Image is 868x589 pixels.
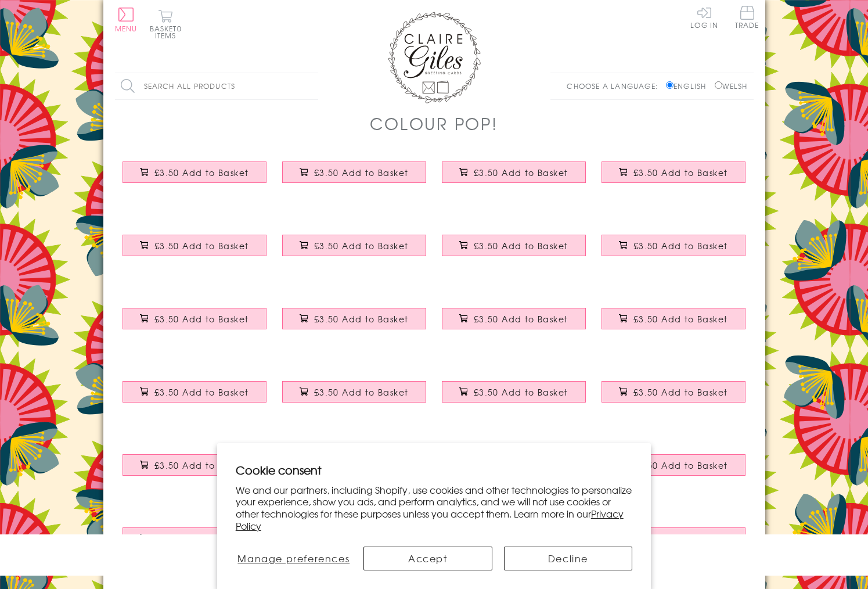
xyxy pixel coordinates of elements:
span: £3.50 Add to Basket [633,386,728,398]
h2: Cookie consent [236,462,633,478]
button: Decline [504,547,633,570]
button: £3.50 Add to Basket [123,308,266,329]
a: Birthday Card, Pink Shapes, Happy Birthday, text foiled in shiny gold £3.50 Add to Basket [434,299,594,349]
span: 0 items [155,23,182,41]
button: £3.50 Add to Basket [123,381,266,403]
label: Welsh [715,81,748,91]
button: £3.50 Add to Basket [602,308,745,329]
a: Birthday Card, Husband Yellow Chevrons, text foiled in shiny gold £3.50 Add to Basket [115,372,275,422]
a: Birthday Card, Dark Pink Stars, Happy Birthday, text foiled in shiny gold £3.50 Add to Basket [115,299,275,349]
button: £3.50 Add to Basket [442,381,586,403]
a: Birthday Card, Star Boyfriend, text foiled in shiny gold £3.50 Add to Basket [594,446,754,495]
span: £3.50 Add to Basket [314,167,409,178]
a: Birthday Card, Blue Stars, Happy Birthday, text foiled in shiny gold £3.50 Add to Basket [434,153,594,203]
button: £3.50 Add to Basket [123,454,266,476]
button: £3.50 Add to Basket [282,381,426,403]
span: £3.50 Add to Basket [154,313,249,325]
input: Search all products [115,73,318,99]
span: Menu [115,23,138,34]
a: Birthday Card, Flowers, Happy Birthday, text foiled in shiny gold £3.50 Add to Basket [594,299,754,349]
button: £3.50 Add to Basket [602,527,745,549]
button: £3.50 Add to Basket [442,235,586,256]
button: £3.50 Add to Basket [282,235,426,256]
button: £3.50 Add to Basket [282,161,426,183]
button: £3.50 Add to Basket [602,235,745,256]
span: £3.50 Add to Basket [474,240,568,252]
a: Birthday Card, Leaves, Happy Birthday, text foiled in shiny gold £3.50 Add to Basket [275,153,434,203]
button: £3.50 Add to Basket [602,381,745,403]
a: Birthday Card, Dots, Happy Birthday, text foiled in shiny gold £3.50 Add to Basket [434,226,594,276]
span: £3.50 Add to Basket [474,386,568,398]
a: Birthday Card, Mam Colourful Dots, Happy Birthday Mam, text foiled in shiny gold £3.50 Add to Basket [115,446,275,495]
span: Trade [735,6,759,28]
p: Choose a language: [567,81,664,91]
button: Accept [363,547,492,570]
span: £3.50 Add to Basket [633,240,728,252]
span: £3.50 Add to Basket [633,167,728,178]
a: Birthday Card, Son Footballers, Happy Birthday Son, text foiled in shiny gold £3.50 Add to Basket [115,519,275,569]
button: Menu [115,8,138,32]
span: £3.50 Add to Basket [474,313,568,325]
button: £3.50 Add to Basket [442,308,586,329]
a: Birthday Card, Stars, Happy Birthday, text foiled in shiny gold £3.50 Add to Basket [275,299,434,349]
input: Welsh [715,81,722,89]
a: Log In [690,6,718,28]
button: Manage preferences [236,547,352,570]
span: £3.50 Add to Basket [154,167,249,178]
p: We and our partners, including Shopify, use cookies and other technologies to personalize your ex... [236,484,633,532]
a: Birthday Card, Colour Bolt, Happy Birthday, text foiled in shiny gold £3.50 Add to Basket [115,153,275,203]
a: Birthday Card, Wife Pink Stars, Happy Birthday Wife, text foiled in shiny gold £3.50 Add to Basket [275,372,434,422]
span: Manage preferences [237,551,350,565]
span: £3.50 Add to Basket [633,459,728,471]
span: £3.50 Add to Basket [154,459,249,471]
h1: Colour POP! [370,112,498,135]
button: £3.50 Add to Basket [602,454,745,476]
label: English [666,81,712,91]
button: £3.50 Add to Basket [123,527,266,549]
span: £3.50 Add to Basket [633,313,728,325]
span: £3.50 Add to Basket [633,533,728,544]
span: £3.50 Add to Basket [314,240,409,252]
span: £3.50 Add to Basket [154,386,249,398]
button: £3.50 Add to Basket [602,161,745,183]
button: £3.50 Add to Basket [282,308,426,329]
span: £3.50 Add to Basket [154,533,249,544]
a: Birthday Card, Paper Planes, Happy Birthday, text foiled in shiny gold £3.50 Add to Basket [275,226,434,276]
button: £3.50 Add to Basket [123,235,266,256]
a: Birthday Card, Colour Stars, Happy Birthday, text foiled in shiny gold £3.50 Add to Basket [594,226,754,276]
input: English [666,81,673,89]
button: £3.50 Add to Basket [123,161,266,183]
input: Search [307,73,318,99]
a: Birthday Card, Pink Stars, Happy Birthday, text foiled in shiny gold £3.50 Add to Basket [594,153,754,203]
span: £3.50 Add to Basket [314,386,409,398]
span: £3.50 Add to Basket [154,240,249,252]
a: Birthday Card, Sister, Pink Colour Bolts, text foiled in shiny gold £3.50 Add to Basket [594,519,754,569]
span: £3.50 Add to Basket [474,167,568,178]
img: Claire Giles Greetings Cards [388,12,481,103]
a: Birthday Card, Mum Pink Flowers, Happy Birthday Mum, text foiled in shiny gold £3.50 Add to Basket [594,372,754,422]
button: £3.50 Add to Basket [442,161,586,183]
a: Birthday Card, Dad Paper Planes, Happy Birthday Dad, text foiled in shiny gold £3.50 Add to Basket [434,372,594,422]
span: £3.50 Add to Basket [314,313,409,325]
button: Basket0 items [150,9,182,39]
a: Privacy Policy [236,507,624,533]
a: Trade [735,6,759,31]
a: Birthday Card, Colour Diamonds, Happy Birthday, text foiled in shiny gold £3.50 Add to Basket [115,226,275,276]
